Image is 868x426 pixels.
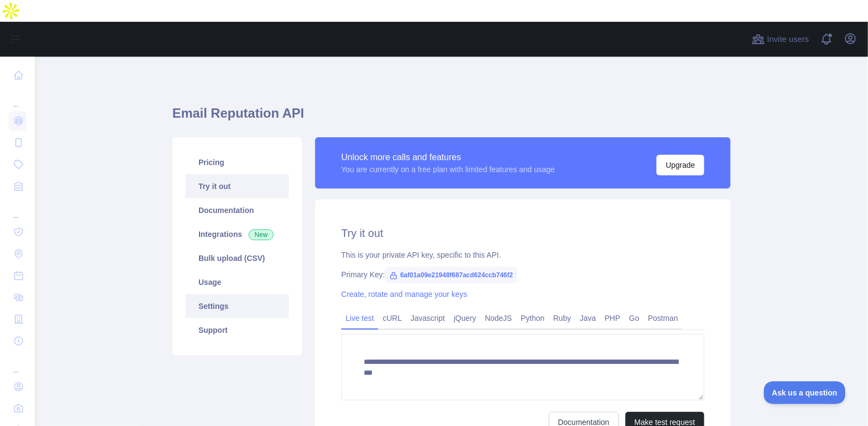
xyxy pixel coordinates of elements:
[341,309,378,327] a: Live test
[385,267,517,283] span: 6af01a09e21948f687acd624ccb746f2
[767,33,809,46] span: Invite users
[644,309,683,327] a: Postman
[480,309,516,327] a: NodeJS
[341,226,704,241] h2: Try it out
[185,318,289,342] a: Support
[341,269,704,280] div: Primary Key:
[9,87,26,109] div: ...
[185,150,289,174] a: Pricing
[185,246,289,270] a: Bulk upload (CSV)
[185,270,289,294] a: Usage
[576,309,601,327] a: Java
[185,174,289,198] a: Try it out
[185,294,289,318] a: Settings
[249,229,274,240] span: New
[378,309,406,327] a: cURL
[449,309,480,327] a: jQuery
[341,164,555,175] div: You are currently on a free plan with limited features and usage
[172,105,731,131] h1: Email Reputation API
[750,31,811,48] button: Invite users
[656,155,704,175] button: Upgrade
[625,309,644,327] a: Go
[600,309,625,327] a: PHP
[549,309,576,327] a: Ruby
[341,290,467,299] a: Create, rotate and manage your keys
[341,249,704,260] div: This is your private API key, specific to this API.
[185,198,289,222] a: Documentation
[406,309,449,327] a: Javascript
[764,381,846,404] iframe: Toggle Customer Support
[516,309,549,327] a: Python
[341,151,555,164] div: Unlock more calls and features
[9,353,26,375] div: ...
[9,198,26,220] div: ...
[185,222,289,246] a: Integrations New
